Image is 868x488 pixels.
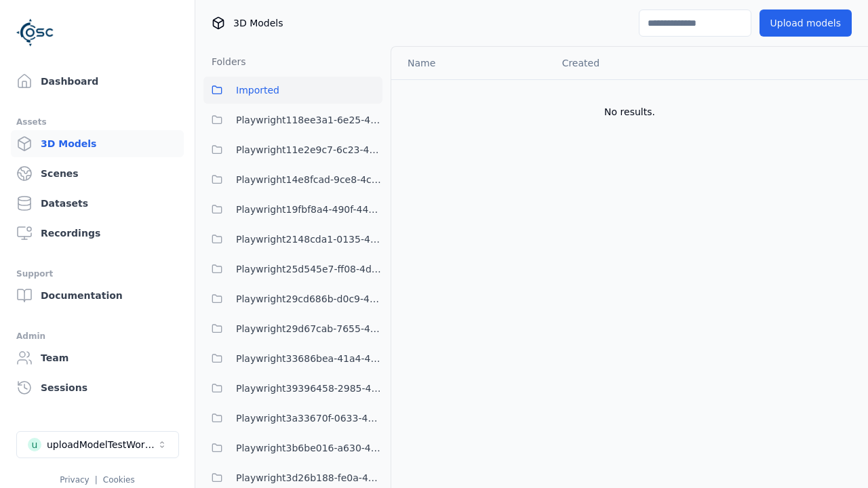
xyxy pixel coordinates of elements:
[203,405,382,432] button: Playwright3a33670f-0633-4287-95f5-4fa64ebe02dc
[203,55,246,68] h3: Folders
[95,475,98,485] span: |
[11,190,184,217] a: Datasets
[203,196,382,223] button: Playwright19fbf8a4-490f-4493-a67b-72679a62db0e
[391,47,551,79] th: Name
[203,256,382,283] button: Playwright25d545e7-ff08-4d3b-b8cd-ba97913ee80b
[236,380,382,396] span: Playwright39396458-2985-42cf-8e78-891847c6b0fc
[11,282,184,309] a: Documentation
[551,47,715,79] th: Created
[203,106,382,134] button: Playwright118ee3a1-6e25-456a-9a29-0f34eaed349c
[203,136,382,163] button: Playwright11e2e9c7-6c23-4ce7-ac48-ea95a4ff6a43
[203,375,382,402] button: Playwright39396458-2985-42cf-8e78-891847c6b0fc
[16,328,178,344] div: Admin
[233,16,283,30] span: 3D Models
[103,475,135,485] a: Cookies
[236,440,382,456] span: Playwright3b6be016-a630-4ca3-92e7-a43ae52b5237
[11,160,184,187] a: Scenes
[236,112,382,128] span: Playwright118ee3a1-6e25-456a-9a29-0f34eaed349c
[11,220,184,247] a: Recordings
[236,261,382,277] span: Playwright25d545e7-ff08-4d3b-b8cd-ba97913ee80b
[16,266,178,282] div: Support
[11,344,184,371] a: Team
[236,410,382,426] span: Playwright3a33670f-0633-4287-95f5-4fa64ebe02dc
[203,315,382,342] button: Playwright29d67cab-7655-4a15-9701-4b560da7f167
[203,226,382,253] button: Playwright2148cda1-0135-4eee-9a3e-ba7e638b60a6
[236,321,382,337] span: Playwright29d67cab-7655-4a15-9701-4b560da7f167
[236,470,382,486] span: Playwright3d26b188-fe0a-407b-a71b-8b3c7b583378
[11,130,184,157] a: 3D Models
[236,231,382,247] span: Playwright2148cda1-0135-4eee-9a3e-ba7e638b60a6
[47,438,157,451] div: uploadModelTestWorkspace
[759,9,852,37] button: Upload models
[203,166,382,193] button: Playwright14e8fcad-9ce8-4c9f-9ba9-3f066997ed84
[203,434,382,462] button: Playwright3b6be016-a630-4ca3-92e7-a43ae52b5237
[16,114,178,130] div: Assets
[391,79,868,144] td: No results.
[203,285,382,312] button: Playwright29cd686b-d0c9-4777-aa54-1065c8c7cee8
[203,345,382,372] button: Playwright33686bea-41a4-43c8-b27a-b40c54b773e3
[11,68,184,95] a: Dashboard
[60,475,89,485] a: Privacy
[236,82,279,98] span: Imported
[236,142,382,158] span: Playwright11e2e9c7-6c23-4ce7-ac48-ea95a4ff6a43
[236,171,382,188] span: Playwright14e8fcad-9ce8-4c9f-9ba9-3f066997ed84
[236,350,382,367] span: Playwright33686bea-41a4-43c8-b27a-b40c54b773e3
[236,201,382,218] span: Playwright19fbf8a4-490f-4493-a67b-72679a62db0e
[28,438,41,451] div: u
[16,431,179,458] button: Select a workspace
[236,291,382,307] span: Playwright29cd686b-d0c9-4777-aa54-1065c8c7cee8
[11,374,184,401] a: Sessions
[16,14,54,52] img: Logo
[203,77,382,104] button: Imported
